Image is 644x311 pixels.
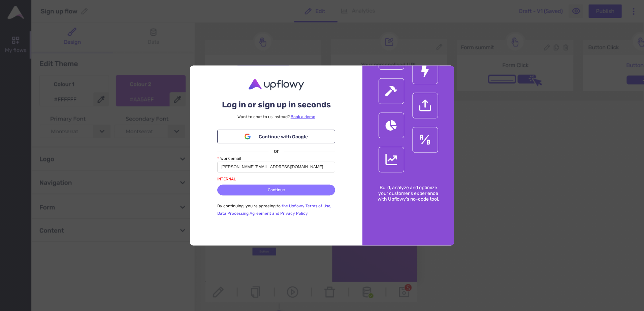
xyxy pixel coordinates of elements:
a: the Upflowy Terms of Use, Data Processing Agreement and Privacy Policy [217,203,331,215]
label: Work email [217,155,241,162]
button: Continue with Google [217,130,335,143]
div: Want to chat to us instead? [217,112,335,120]
p: By continuing, you're agreeing to [217,202,335,217]
span: Continue [268,187,285,193]
div: Log in or sign up in seconds [217,93,335,112]
img: Featured [376,66,440,175]
span: Continue with Google [259,133,308,140]
button: Continue [217,184,335,195]
p: Build, analyze and optimize your customer's experience with Upflowy's no-code tool. [362,174,454,212]
img: Upflowy logo [248,79,305,91]
div: INTERNAL [217,176,335,182]
input: Work email [217,162,335,172]
span: or [268,147,284,155]
a: Book a demo [291,114,315,119]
